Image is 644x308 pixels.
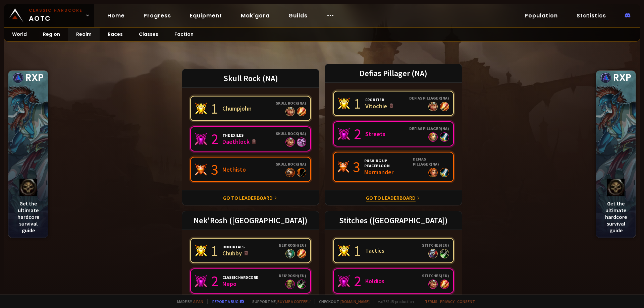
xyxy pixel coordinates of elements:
[600,72,611,83] img: rxp logo
[425,299,437,304] a: Terms
[333,152,454,182] a: 3Pushing Up PeacebloomNormanderDefias Pillager(NA)
[276,131,306,136] div: Skull Rock ( NA )
[190,268,311,294] a: 2Classic HardcoreNepoNek'Rosh(EU)
[222,244,249,249] div: Immortals
[422,273,449,278] div: Stitches ( EU )
[190,157,311,182] a: 3MethistoSkull Rock(NA)
[440,299,454,304] a: Privacy
[100,28,131,41] a: Races
[222,138,256,145] div: Daethlock
[222,133,256,138] div: The Exiles
[409,96,449,101] div: Defias Pillager ( NA )
[283,9,313,22] a: Guilds
[68,28,100,41] a: Realm
[29,7,83,23] span: AOTC
[190,238,311,263] a: 1ImmortalsChubbyNek'Rosh(EU)
[182,211,319,230] div: Nek'Rosh ([GEOGRAPHIC_DATA])
[222,249,249,257] div: Chubby
[333,238,454,263] a: 1TacticsStitches(EU)
[277,299,311,304] a: Buy me a coffee
[279,273,306,278] div: Nek'Rosh ( EU )
[29,7,83,13] small: Classic Hardcore
[333,121,454,146] a: 2StreetsDefias Pillager(NA)
[374,299,414,304] span: v. d752d5 - production
[325,64,462,83] div: Defias Pillager (NA)
[8,175,48,238] div: Get the ultimate hardcore survival guide
[173,299,203,304] span: Made by
[8,71,48,85] div: RXP
[596,70,636,238] a: rxp logoRXPlogo hcGet the ultimate hardcore survival guide
[212,299,238,304] a: Report a bug
[223,194,273,201] a: Go to leaderboard
[333,91,454,116] a: 1FrontierVitochieDefias Pillager(NA)
[279,243,306,248] div: Nek'Rosh ( EU )
[365,102,394,110] div: Vitochie
[315,299,370,304] span: Checkout
[571,9,611,22] a: Statistics
[184,9,227,22] a: Equipment
[235,9,275,22] a: Mak'gora
[365,247,384,254] div: Tactics
[276,101,306,106] div: Skull Rock ( NA )
[409,126,449,131] div: Defias Pillager ( NA )
[190,96,311,121] a: 1ChumpjohnSkull Rock(NA)
[364,158,409,168] div: Pushing Up Peacebloom
[607,179,625,196] img: logo hc
[131,28,166,41] a: Classes
[596,175,636,238] div: Get the ultimate hardcore survival guide
[366,194,416,201] a: Go to leaderboard
[222,280,258,288] div: Nepo
[422,243,449,248] div: Stitches ( EU )
[222,105,252,112] div: Chumpjohn
[13,72,23,83] img: rxp logo
[457,299,475,304] a: Consent
[190,126,311,151] a: 2The ExilesDaethlockSkull Rock(NA)
[8,70,48,238] a: rxp logoRXPlogo hcGet the ultimate hardcore survival guide
[413,157,449,167] div: Defias Pillager ( NA )
[248,299,311,304] span: Support me,
[365,130,385,138] div: Streets
[276,162,306,167] div: Skull Rock ( NA )
[325,211,462,230] div: Stitches ([GEOGRAPHIC_DATA])
[222,166,246,173] div: Methisto
[333,268,454,294] a: 2KoldiosStitches(EU)
[35,28,68,41] a: Region
[364,168,409,176] div: Normander
[4,4,94,27] a: Classic HardcoreAOTC
[340,299,370,304] a: [DOMAIN_NAME]
[193,299,203,304] a: a fan
[519,9,563,22] a: Population
[596,71,636,85] div: RXP
[365,97,394,102] div: Frontier
[4,28,35,41] a: World
[102,9,130,22] a: Home
[138,9,176,22] a: Progress
[365,277,384,285] div: Koldios
[19,179,37,196] img: logo hc
[182,69,319,88] div: Skull Rock (NA)
[166,28,202,41] a: Faction
[222,275,258,280] div: Classic Hardcore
